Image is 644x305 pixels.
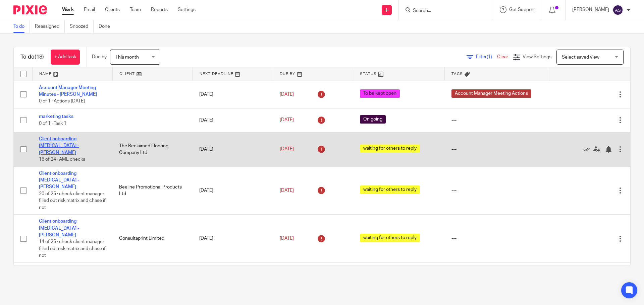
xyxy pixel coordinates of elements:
[39,171,79,189] a: Client onboarding [MEDICAL_DATA] - [PERSON_NAME]
[115,55,139,60] span: This month
[451,187,543,194] div: ---
[35,54,44,60] span: (18)
[193,81,273,108] td: [DATE]
[92,54,107,60] p: Due by
[562,55,599,60] span: Select saved view
[112,215,193,263] td: Consultaprint Limited
[360,185,420,194] span: waiting for others to reply
[280,118,294,123] span: [DATE]
[451,146,543,153] div: ---
[39,192,106,210] span: 20 of 25 · check client manager filled out risk matrix and chase if not
[39,99,85,103] span: 0 of 1 · Actions [DATE]
[280,92,294,97] span: [DATE]
[509,7,535,12] span: Get Support
[130,6,141,13] a: Team
[39,85,97,97] a: Account Manager Meeting Minutes - [PERSON_NAME]
[99,20,115,33] a: Done
[51,50,80,65] a: + Add task
[151,6,168,13] a: Reports
[193,166,273,215] td: [DATE]
[451,235,543,242] div: ---
[112,262,193,297] td: Blumor 2 Limited
[193,132,273,167] td: [DATE]
[280,236,294,241] span: [DATE]
[178,6,196,13] a: Settings
[523,55,551,59] span: View Settings
[280,147,294,152] span: [DATE]
[451,89,531,98] span: Account Manager Meeting Actions
[105,6,120,13] a: Clients
[360,234,420,242] span: waiting for others to reply
[20,54,44,61] h1: To do
[193,262,273,297] td: [DATE]
[13,20,30,33] a: To do
[35,20,65,33] a: Reassigned
[112,166,193,215] td: Beeline Promotional Products Ltd
[70,20,94,33] a: Snoozed
[39,137,79,155] a: Client onboarding [MEDICAL_DATA] - [PERSON_NAME]
[193,215,273,263] td: [DATE]
[39,121,66,126] span: 0 of 1 · Task 1
[360,115,386,124] span: On going
[84,6,95,13] a: Email
[497,55,508,59] a: Clear
[112,132,193,167] td: The Reclaimed Flooring Company Ltd
[583,146,593,153] a: Mark as done
[451,117,543,124] div: ---
[476,55,497,59] span: Filter
[572,6,609,13] p: [PERSON_NAME]
[39,157,85,162] span: 16 of 24 · AML checks
[412,8,473,14] input: Search
[280,188,294,193] span: [DATE]
[451,72,463,76] span: Tags
[360,89,400,98] span: To be kept open
[612,5,623,15] img: svg%3E
[13,5,47,14] img: Pixie
[62,6,74,13] a: Work
[487,55,492,59] span: (1)
[39,114,73,119] a: marketing tasks
[39,219,79,237] a: Client onboarding [MEDICAL_DATA] - [PERSON_NAME]
[193,108,273,132] td: [DATE]
[360,144,420,153] span: waiting for others to reply
[39,240,106,258] span: 14 of 25 · check client manager filled out risk matrix and chase if not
